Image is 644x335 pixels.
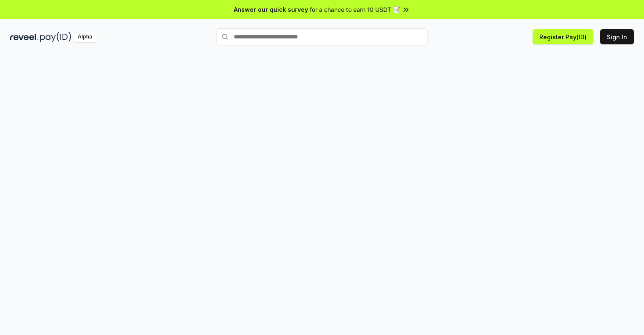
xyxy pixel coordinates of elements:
[533,29,593,44] button: Register Pay(ID)
[73,32,97,42] div: Alpha
[234,5,308,14] span: Answer our quick survey
[10,32,38,42] img: reveel_dark
[40,32,71,42] img: pay_id
[310,5,400,14] span: for a chance to earn 10 USDT 📝
[600,29,634,44] button: Sign In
